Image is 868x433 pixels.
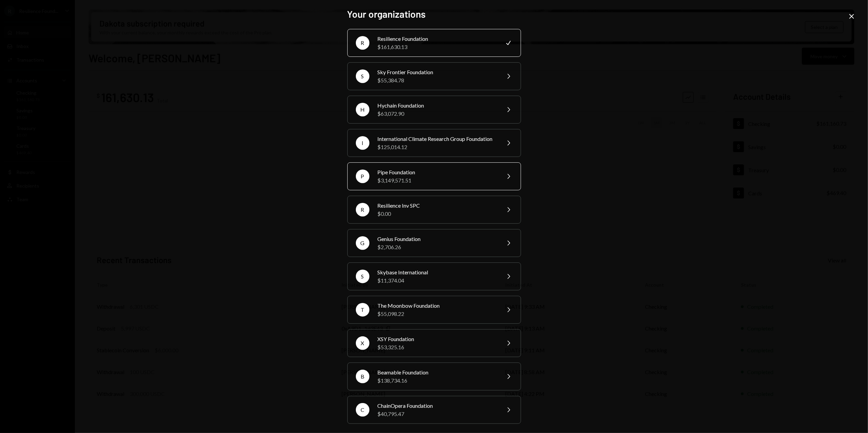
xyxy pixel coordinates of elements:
[356,370,369,383] div: B
[347,96,521,124] button: HHychain Foundation$63,072.90
[347,396,521,424] button: CChainOpera Foundation$40,795.47
[378,376,496,385] div: $138,734.16
[378,110,496,118] div: $63,072.90
[356,170,369,183] div: P
[378,343,496,351] div: $53,325.16
[378,176,496,185] div: $3,149,571.51
[378,368,496,376] div: Beamable Foundation
[356,69,369,83] div: S
[356,336,369,350] div: X
[356,136,369,150] div: I
[378,43,496,51] div: $161,630.13
[347,329,521,357] button: XXSY Foundation$53,325.16
[356,236,369,250] div: G
[378,302,496,310] div: The Moonbow Foundation
[378,268,496,276] div: Skybase International
[378,310,496,318] div: $55,098.22
[347,196,521,224] button: RResilience Inv SPC$0.00
[378,335,496,343] div: XSY Foundation
[378,402,496,410] div: ChainOpera Foundation
[347,363,521,390] button: BBeamable Foundation$138,734.16
[378,35,496,43] div: Resilience Foundation
[347,7,521,21] h2: Your organizations
[356,270,369,283] div: S
[347,296,521,324] button: TThe Moonbow Foundation$55,098.22
[356,403,369,417] div: C
[378,135,496,143] div: International Climate Research Group Foundation
[347,29,521,57] button: RResilience Foundation$161,630.13
[378,143,496,151] div: $125,014.12
[378,210,496,218] div: $0.00
[356,36,369,50] div: R
[378,76,496,84] div: $55,384.78
[347,229,521,257] button: GGenius Foundation$2,706.26
[378,235,496,243] div: Genius Foundation
[378,243,496,251] div: $2,706.26
[378,276,496,285] div: $11,374.04
[347,262,521,290] button: SSkybase International$11,374.04
[356,203,369,216] div: R
[378,101,496,110] div: Hychain Foundation
[347,162,521,190] button: PPipe Foundation$3,149,571.51
[378,168,496,176] div: Pipe Foundation
[378,68,496,76] div: Sky Frontier Foundation
[347,129,521,157] button: IInternational Climate Research Group Foundation$125,014.12
[378,410,496,418] div: $40,795.47
[356,103,369,116] div: H
[347,62,521,90] button: SSky Frontier Foundation$55,384.78
[356,303,369,317] div: T
[378,202,496,210] div: Resilience Inv SPC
